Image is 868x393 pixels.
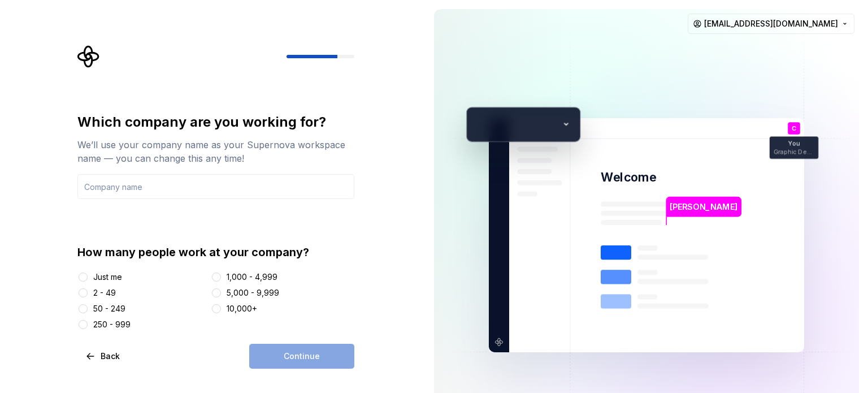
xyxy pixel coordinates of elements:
button: [EMAIL_ADDRESS][DOMAIN_NAME] [688,14,854,34]
div: How many people work at your company? [77,244,354,260]
p: C [792,126,796,132]
span: Back [101,351,120,362]
div: We’ll use your company name as your Supernova workspace name — you can change this any time! [77,138,354,165]
div: 10,000+ [227,303,257,314]
span: [EMAIL_ADDRESS][DOMAIN_NAME] [704,18,838,29]
p: Graphic Designer [774,149,814,155]
button: Back [77,344,129,369]
input: Company name [77,174,354,199]
div: 50 - 249 [93,303,125,314]
div: 2 - 49 [93,287,116,299]
p: You [788,141,800,147]
div: 250 - 999 [93,319,131,330]
div: 5,000 - 9,999 [227,287,279,299]
div: Just me [93,271,122,283]
div: 1,000 - 4,999 [227,271,277,283]
svg: Supernova Logo [77,45,100,68]
p: [PERSON_NAME] [670,201,737,213]
p: Welcome [601,169,656,185]
div: Which company are you working for? [77,113,354,131]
